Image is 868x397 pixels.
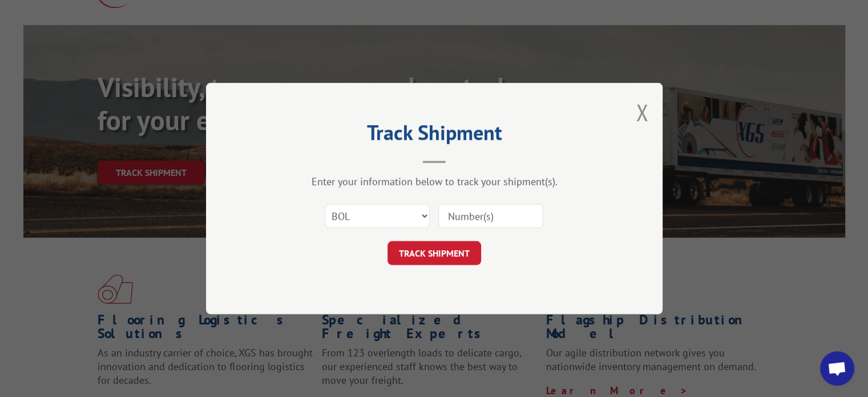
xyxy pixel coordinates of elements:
input: Number(s) [438,204,543,228]
div: Open chat [820,351,854,386]
div: Enter your information below to track your shipment(s). [263,175,605,188]
button: Close modal [636,97,648,127]
button: TRACK SHIPMENT [387,241,481,265]
h2: Track Shipment [263,125,605,146]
